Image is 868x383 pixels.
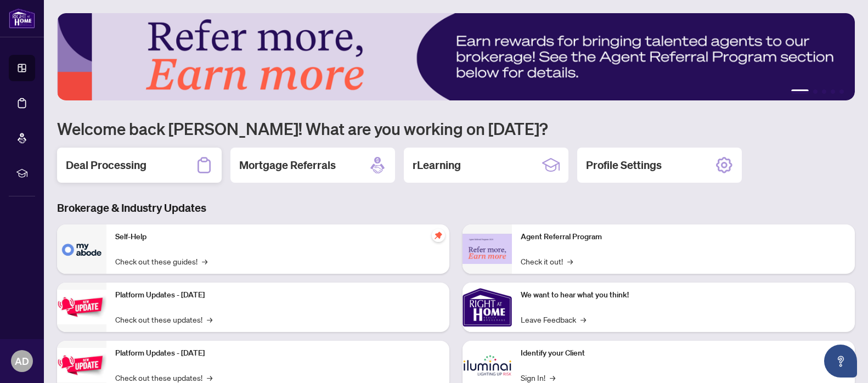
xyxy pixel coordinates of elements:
button: 1 [791,89,809,94]
img: Platform Updates - July 21, 2025 [57,290,106,324]
button: 5 [839,89,844,94]
span: → [580,313,586,325]
span: AD [15,353,29,369]
h2: Deal Processing [66,157,146,173]
p: Agent Referral Program [521,231,846,243]
a: Check out these updates!→ [115,313,212,325]
span: → [567,255,573,267]
img: Agent Referral Program [463,234,512,264]
p: Self-Help [115,231,441,243]
button: 4 [831,89,835,94]
img: Self-Help [57,224,106,274]
p: Platform Updates - [DATE] [115,347,441,359]
img: We want to hear what you think! [463,283,512,332]
img: Slide 0 [57,13,855,100]
p: Platform Updates - [DATE] [115,289,441,301]
a: Leave Feedback→ [521,313,586,325]
button: Open asap [824,345,857,378]
p: Identify your Client [521,347,846,359]
img: logo [9,8,35,29]
h2: Mortgage Referrals [239,157,336,173]
a: Check it out!→ [521,255,573,267]
h1: Welcome back [PERSON_NAME]! What are you working on [DATE]? [57,118,855,139]
span: → [202,255,207,267]
h2: Profile Settings [586,157,662,173]
img: Platform Updates - July 8, 2025 [57,348,106,382]
h3: Brokerage & Industry Updates [57,200,855,216]
a: Check out these guides!→ [115,255,207,267]
p: We want to hear what you think! [521,289,846,301]
span: pushpin [432,229,445,242]
button: 2 [813,89,818,94]
button: 3 [822,89,826,94]
span: → [207,313,212,325]
h2: rLearning [413,157,461,173]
